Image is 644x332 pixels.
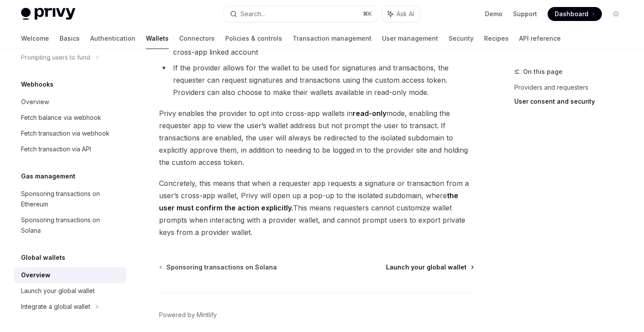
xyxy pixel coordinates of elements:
a: Fetch transaction via API [14,141,126,157]
h5: Global wallets [21,252,65,263]
a: Support [513,10,537,18]
span: Launch your global wallet [386,263,467,272]
li: If the provider allows for the wallet to be used for signatures and transactions, the requester c... [159,62,474,98]
a: Fetch balance via webhook [14,110,126,126]
button: Toggle dark mode [609,7,623,21]
a: Launch your global wallet [386,263,473,272]
div: Launch your global wallet [21,286,95,296]
div: Fetch transaction via webhook [21,128,110,139]
a: Sponsoring transactions on Ethereum [14,186,126,212]
span: Dashboard [555,10,588,18]
a: Launch your global wallet [14,283,126,299]
img: light logo [21,8,75,20]
div: Overview [21,270,50,280]
a: Overview [14,267,126,283]
a: Wallets [146,28,169,49]
strong: the user must confirm the action explicitly. [159,191,458,212]
a: User management [382,28,438,49]
a: Sponsoring transactions on Solana [14,212,126,238]
span: On this page [523,66,563,77]
a: Welcome [21,28,49,49]
button: Search...⌘K [224,6,377,22]
a: Policies & controls [225,28,282,49]
a: Demo [485,10,502,18]
a: Basics [60,28,80,49]
a: Recipes [484,28,509,49]
a: Overview [14,94,126,110]
div: Sponsoring transactions on Solana [21,215,121,236]
span: Privy enables the provider to opt into cross-app wallets in mode, enabling the requester app to v... [159,107,474,168]
div: Fetch transaction via API [21,144,91,154]
a: Security [449,28,474,49]
h5: Gas management [21,171,75,182]
div: Fetch balance via webhook [21,112,101,123]
a: Providers and requesters [514,80,630,94]
div: Overview [21,97,49,107]
a: User consent and security [514,94,630,108]
a: Fetch transaction via webhook [14,126,126,141]
h5: Webhooks [21,79,53,90]
div: Integrate a global wallet [21,301,90,312]
span: Concretely, this means that when a requester app requests a signature or transaction from a user’... [159,177,474,238]
a: Connectors [179,28,215,49]
a: Powered by Mintlify [159,311,217,319]
div: Sponsoring transactions on Ethereum [21,189,121,210]
a: Dashboard [548,7,602,21]
span: ⌘ K [363,10,372,17]
button: Ask AI [382,6,420,22]
a: Sponsoring transactions on Solana [160,263,277,272]
span: Sponsoring transactions on Solana [166,263,277,272]
div: Search... [241,9,265,19]
strong: read-only [353,109,386,118]
a: API reference [519,28,561,49]
a: Transaction management [293,28,372,49]
a: Authentication [90,28,135,49]
span: Ask AI [396,10,414,18]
